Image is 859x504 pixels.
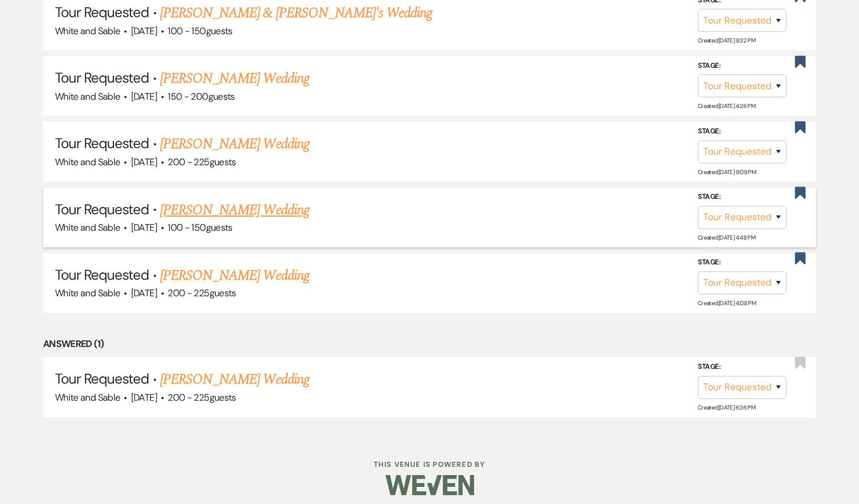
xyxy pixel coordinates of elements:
[160,265,309,286] a: [PERSON_NAME] Wedding
[131,221,157,234] span: [DATE]
[160,2,433,24] a: [PERSON_NAME] & [PERSON_NAME]'s Wedding
[55,134,149,152] span: Tour Requested
[131,90,157,103] span: [DATE]
[160,133,309,155] a: [PERSON_NAME] Wedding
[698,37,755,44] span: Created: [DATE] 9:32 PM
[698,361,786,374] label: Stage:
[160,68,309,89] a: [PERSON_NAME] Wedding
[55,391,120,404] span: White and Sable
[55,221,120,234] span: White and Sable
[55,3,149,21] span: Tour Requested
[131,391,157,404] span: [DATE]
[131,156,157,168] span: [DATE]
[698,256,786,269] label: Stage:
[55,200,149,218] span: Tour Requested
[131,287,157,299] span: [DATE]
[160,199,309,221] a: [PERSON_NAME] Wedding
[168,90,234,103] span: 150 - 200 guests
[55,266,149,284] span: Tour Requested
[698,102,755,110] span: Created: [DATE] 4:26 PM
[55,156,120,168] span: White and Sable
[168,156,236,168] span: 200 - 225 guests
[698,299,756,307] span: Created: [DATE] 4:08 PM
[698,404,755,411] span: Created: [DATE] 6:36 PM
[168,25,232,37] span: 100 - 150 guests
[698,234,755,241] span: Created: [DATE] 4:48 PM
[698,191,786,204] label: Stage:
[160,369,309,390] a: [PERSON_NAME] Wedding
[168,287,236,299] span: 200 - 225 guests
[168,221,232,234] span: 100 - 150 guests
[43,336,816,352] li: Answered (1)
[55,90,120,103] span: White and Sable
[55,68,149,87] span: Tour Requested
[698,168,756,175] span: Created: [DATE] 9:09 PM
[698,60,786,73] label: Stage:
[168,391,236,404] span: 200 - 225 guests
[55,369,149,388] span: Tour Requested
[55,287,120,299] span: White and Sable
[55,25,120,37] span: White and Sable
[698,125,786,138] label: Stage:
[131,25,157,37] span: [DATE]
